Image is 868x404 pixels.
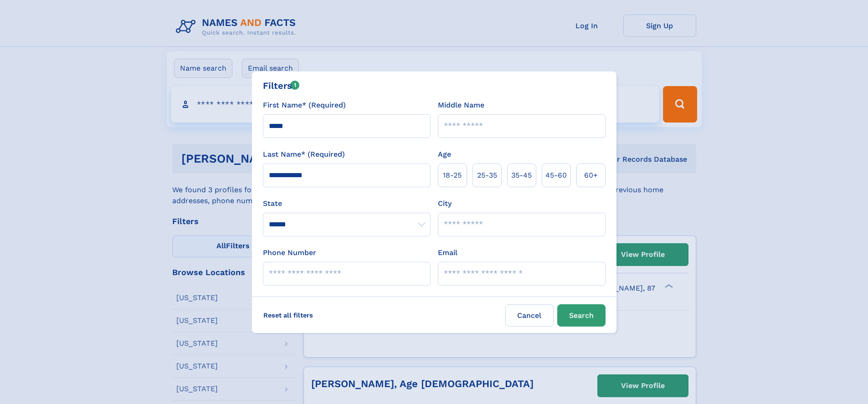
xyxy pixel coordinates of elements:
div: Filters [263,79,300,92]
span: 18‑25 [443,170,462,181]
label: Cancel [505,304,554,327]
span: 35‑45 [511,170,532,181]
label: Email [438,247,457,258]
span: 45‑60 [545,170,567,181]
span: 60+ [584,170,598,181]
label: Age [438,149,451,160]
label: Last Name* (Required) [263,149,345,160]
label: State [263,198,431,209]
label: City [438,198,452,209]
label: Phone Number [263,247,316,258]
label: First Name* (Required) [263,100,346,111]
button: Search [557,304,606,327]
label: Reset all filters [257,304,319,326]
label: Middle Name [438,100,484,111]
span: 25‑35 [477,170,497,181]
